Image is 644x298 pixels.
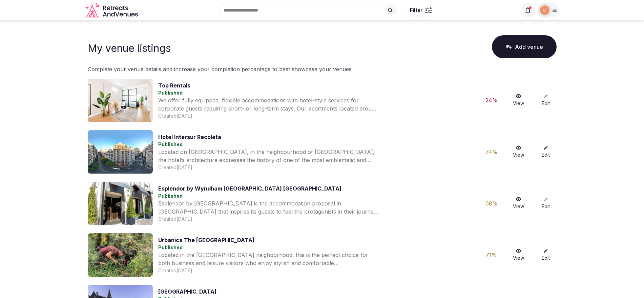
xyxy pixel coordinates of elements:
a: Edit [535,249,557,261]
a: View [508,197,529,210]
a: View [508,145,529,158]
a: View [508,94,529,107]
div: 74 % [481,148,502,156]
div: 71 % [481,251,502,259]
a: View [508,249,529,261]
div: Located in the [GEOGRAPHIC_DATA] neighborhood, this is the perfect choice for both business and l... [158,251,378,267]
span: Published [158,90,183,96]
div: We offer fully equipped, flexible accommodations with hotel-style services for corporate guests r... [158,96,378,113]
a: Visit the homepage [85,3,139,18]
a: Hotel Intersur Recoleta [158,134,221,140]
img: Venue cover photo for Esplendor by Wyndham Buenos Aires Plaza Francia [88,182,153,225]
div: Located on [GEOGRAPHIC_DATA], in the neighbourhood of [GEOGRAPHIC_DATA], the hotel’s architecture... [158,148,378,164]
button: Add venue [492,35,557,58]
span: Published [158,193,183,199]
div: Esplendor by [GEOGRAPHIC_DATA] is the accommodation proposal in [GEOGRAPHIC_DATA] that inspires i... [158,199,378,216]
div: Created [DATE] [158,164,475,171]
a: Edit [535,145,557,158]
a: Top Rentals [158,82,190,89]
span: Published [158,244,183,250]
a: Edit [535,197,557,210]
span: Filter [410,7,422,14]
div: Created [DATE] [158,216,475,222]
a: Esplendor by Wyndham [GEOGRAPHIC_DATA] [GEOGRAPHIC_DATA] [158,185,341,192]
img: Venue cover photo for Hotel Intersur Recoleta [88,130,153,174]
a: [GEOGRAPHIC_DATA] [158,288,216,295]
img: marina [540,5,549,15]
h1: My venue listings [88,42,171,54]
div: Created [DATE] [158,113,475,119]
span: Published [158,141,183,147]
div: Created [DATE] [158,267,475,274]
div: 68 % [481,199,502,207]
img: Venue cover photo for Urbanica The Libertador Hotel [88,233,153,277]
button: Filter [406,4,436,17]
p: Complete your venue details and increase your completion percentage to best showcase your venues [88,65,557,73]
a: Edit [535,94,557,107]
a: Urbanica The [GEOGRAPHIC_DATA] [158,237,254,243]
img: Venue cover photo for Top Rentals [88,79,153,122]
div: 24 % [481,96,502,104]
svg: Retreats and Venues company logo [85,3,139,18]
